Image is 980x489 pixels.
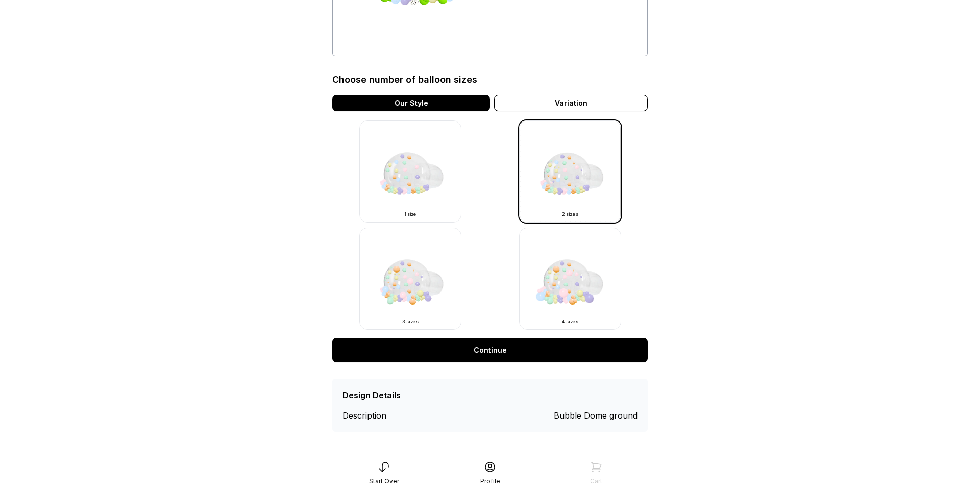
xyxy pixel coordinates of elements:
[532,211,608,217] div: 2 sizes
[372,319,449,325] div: 3 sizes
[480,477,500,485] div: Profile
[332,95,490,111] div: Our Style
[554,409,638,422] div: Bubble Dome ground
[342,389,401,401] div: Design Details
[519,228,621,330] img: -
[372,211,449,217] div: 1 size
[359,120,461,223] img: -
[342,409,416,422] div: Description
[519,120,621,223] img: -
[494,95,648,111] div: Variation
[359,228,461,330] img: -
[532,319,608,325] div: 4 sizes
[590,477,602,485] div: Cart
[369,477,399,485] div: Start Over
[332,338,648,362] a: Continue
[332,72,477,87] div: Choose number of balloon sizes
